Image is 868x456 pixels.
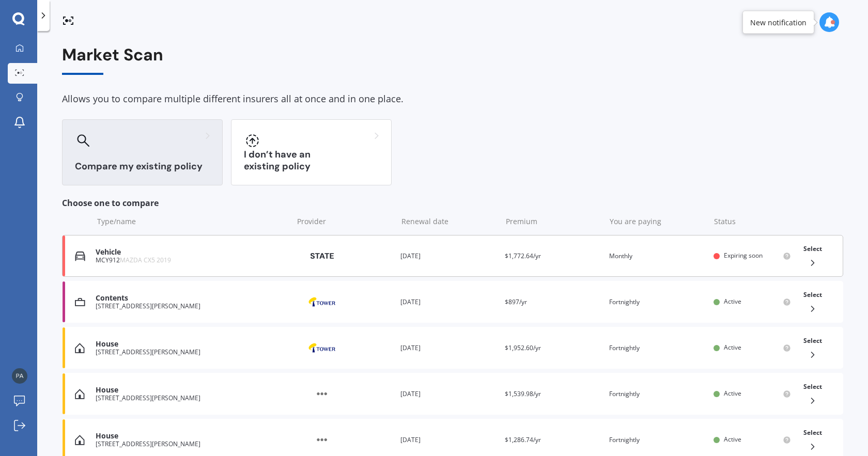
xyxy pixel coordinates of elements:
[75,297,85,307] img: Contents
[724,389,741,398] span: Active
[505,435,541,444] span: $1,286.74/yr
[610,216,706,227] div: You are paying
[401,216,498,227] div: Renewal date
[96,349,288,356] div: [STREET_ADDRESS][PERSON_NAME]
[96,303,288,310] div: [STREET_ADDRESS][PERSON_NAME]
[296,384,348,404] img: Other
[803,382,822,391] span: Select
[400,343,497,353] div: [DATE]
[96,340,288,349] div: House
[96,386,288,395] div: House
[244,149,379,172] h3: I don’t have an existing policy
[96,294,288,303] div: Contents
[12,368,27,384] img: 90a3c8f497875d22dcffaaa4eba55890
[609,343,705,353] div: Fortnightly
[803,244,822,253] span: Select
[75,251,85,261] img: Vehicle
[62,91,843,107] div: Allows you to compare multiple different insurers all at once and in one place.
[505,389,541,398] span: $1,539.98/yr
[62,198,843,208] div: Choose one to compare
[96,441,288,448] div: [STREET_ADDRESS][PERSON_NAME]
[724,343,741,352] span: Active
[62,45,843,75] div: Market Scan
[400,389,497,399] div: [DATE]
[505,251,541,260] span: $1,772.64/yr
[506,216,602,227] div: Premium
[724,251,763,260] span: Expiring soon
[609,297,705,307] div: Fortnightly
[714,216,792,227] div: Status
[96,248,288,257] div: Vehicle
[505,343,541,352] span: $1,952.60/yr
[297,216,393,227] div: Provider
[724,435,741,444] span: Active
[400,435,497,445] div: [DATE]
[75,161,210,172] h3: Compare my existing policy
[96,395,288,402] div: [STREET_ADDRESS][PERSON_NAME]
[75,343,85,353] img: House
[724,297,741,306] span: Active
[296,247,348,265] img: State
[120,256,171,264] span: MAZDA CX5 2019
[96,432,288,441] div: House
[505,297,527,306] span: $897/yr
[296,430,348,450] img: Other
[75,435,85,445] img: House
[750,17,807,27] div: New notification
[75,389,85,399] img: House
[609,389,705,399] div: Fortnightly
[97,216,289,227] div: Type/name
[400,297,497,307] div: [DATE]
[96,257,288,264] div: MCY912
[296,292,348,312] img: Tower
[609,251,705,261] div: Monthly
[803,428,822,437] span: Select
[803,336,822,345] span: Select
[296,338,348,358] img: Tower
[400,251,497,261] div: [DATE]
[609,435,705,445] div: Fortnightly
[803,290,822,299] span: Select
